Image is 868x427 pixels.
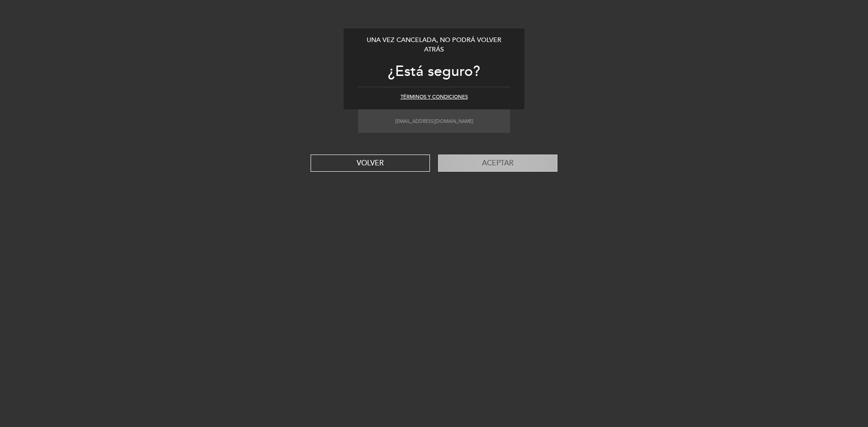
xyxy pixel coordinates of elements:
button: VOLVER [311,155,430,172]
button: Aceptar [438,155,557,172]
small: [EMAIL_ADDRESS][DOMAIN_NAME] [395,118,473,124]
button: Términos y condiciones [401,94,468,101]
span: ¿Está seguro? [388,62,480,80]
div: Una vez cancelada, no podrá volver atrás [358,36,510,54]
